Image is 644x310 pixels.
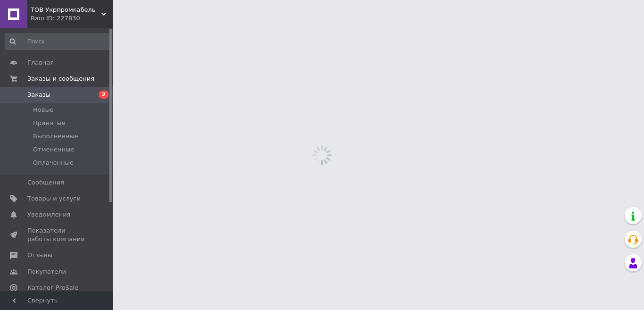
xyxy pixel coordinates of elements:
[27,59,54,67] span: Главная
[33,106,54,114] span: Новые
[27,251,52,260] span: Отзывы
[27,226,87,243] span: Показатели работы компании
[33,159,74,167] span: Оплаченные
[33,145,74,154] span: Отмененные
[27,178,64,187] span: Сообщения
[27,210,70,219] span: Уведомления
[33,132,78,141] span: Выполненные
[27,75,94,83] span: Заказы и сообщения
[33,119,66,127] span: Принятые
[27,284,78,292] span: Каталог ProSale
[5,33,111,50] input: Поиск
[27,91,50,99] span: Заказы
[27,194,81,203] span: Товары и услуги
[31,14,113,23] div: Ваш ID: 227830
[31,6,101,14] span: ТОВ Укрпромкабель
[99,91,108,99] span: 2
[27,268,66,276] span: Покупатели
